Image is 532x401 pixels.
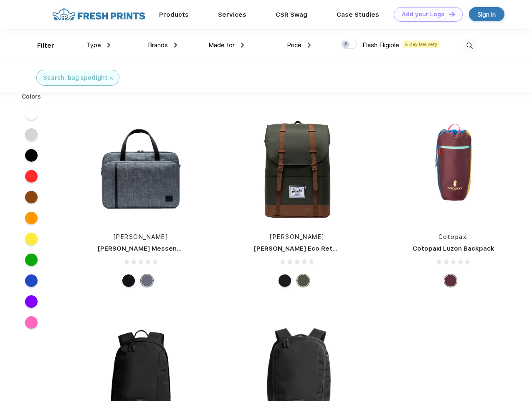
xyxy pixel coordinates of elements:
[270,233,324,240] a: [PERSON_NAME]
[174,43,177,48] img: dropdown.png
[122,274,135,287] div: Black
[85,113,196,224] img: func=resize&h=266
[279,274,291,287] div: Black
[413,245,494,252] a: Cotopaxi Luzon Backpack
[463,39,476,53] img: desktop_search.svg
[43,74,107,82] div: Search: bag spotlight
[362,41,399,49] span: Flash Eligible
[402,11,445,18] div: Add your Logo
[403,41,440,48] span: 5 Day Delivery
[297,274,309,287] div: Forest
[469,7,504,21] a: Sign in
[287,41,301,49] span: Price
[444,274,457,287] div: Surprise
[114,233,168,240] a: [PERSON_NAME]
[148,41,168,49] span: Brands
[86,41,101,49] span: Type
[241,43,244,48] img: dropdown.png
[308,43,311,48] img: dropdown.png
[438,233,469,240] a: Cotopaxi
[398,113,509,224] img: func=resize&h=266
[478,10,496,19] div: Sign in
[98,245,188,252] a: [PERSON_NAME] Messenger
[50,7,148,22] img: fo%20logo%202.webp
[15,92,48,101] div: Colors
[107,43,110,48] img: dropdown.png
[208,41,235,49] span: Made for
[141,274,153,287] div: Raven Crosshatch
[254,245,425,252] a: [PERSON_NAME] Eco Retreat 15" Computer Backpack
[159,11,189,18] a: Products
[449,12,455,16] img: DT
[37,41,54,51] div: Filter
[241,113,352,224] img: func=resize&h=266
[110,77,113,80] img: filter_cancel.svg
